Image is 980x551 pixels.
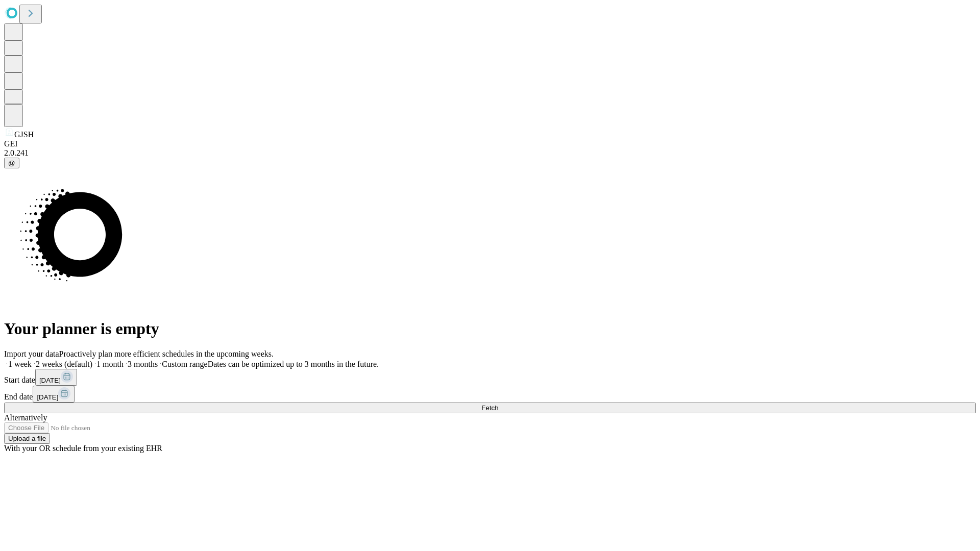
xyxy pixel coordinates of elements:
div: End date [4,386,976,403]
h1: Your planner is empty [4,319,976,338]
button: @ [4,158,19,168]
span: 3 months [128,360,158,368]
span: @ [8,159,15,167]
span: Dates can be optimized up to 3 months in the future. [208,360,379,368]
div: GEI [4,139,976,148]
span: [DATE] [37,393,58,401]
span: 2 weeks (default) [36,360,92,368]
span: Custom range [162,360,207,368]
span: Fetch [481,404,498,412]
span: Import your data [4,349,59,358]
span: Alternatively [4,413,47,422]
span: [DATE] [39,377,61,384]
span: 1 week [8,360,32,368]
button: Upload a file [4,433,50,444]
button: [DATE] [35,369,77,386]
div: Start date [4,369,976,386]
button: Fetch [4,403,976,413]
div: 2.0.241 [4,148,976,158]
button: [DATE] [33,386,75,403]
span: Proactively plan more efficient schedules in the upcoming weeks. [59,349,274,358]
span: 1 month [96,360,124,368]
span: With your OR schedule from your existing EHR [4,444,162,453]
span: GJSH [14,130,34,139]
